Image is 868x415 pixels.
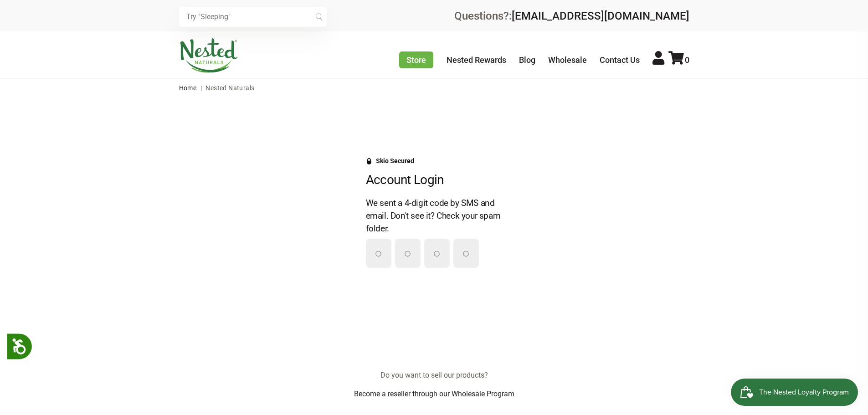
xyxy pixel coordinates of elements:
[366,198,501,234] span: We sent a 4-digit code by SMS and email. Don't see it? Check your spam folder.
[198,84,204,92] span: |
[454,240,478,267] input: Please enter your pin code
[354,389,514,398] a: Become a reseller through our Wholesale Program
[366,158,372,164] svg: Security
[179,84,197,92] a: Home
[376,157,414,164] div: Skio Secured
[447,55,506,65] a: Nested Rewards
[366,157,414,172] a: Skio Secured
[548,55,587,65] a: Wholesale
[205,84,254,92] span: Nested Naturals
[179,79,689,97] nav: breadcrumbs
[512,10,689,22] a: [EMAIL_ADDRESS][DOMAIN_NAME]
[454,10,689,21] div: Questions?:
[366,172,503,188] h2: Account Login
[600,55,640,65] a: Contact Us
[367,240,390,267] input: Please enter your pin code
[179,7,327,27] input: Try "Sleeping"
[179,38,238,73] img: Nested Naturals
[685,55,689,65] span: 0
[519,55,535,65] a: Blog
[425,240,449,267] input: Please enter your pin code
[396,240,420,267] input: Please enter your pin code
[668,55,689,65] a: 0
[399,51,433,68] a: Store
[731,379,859,406] iframe: Button to open loyalty program pop-up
